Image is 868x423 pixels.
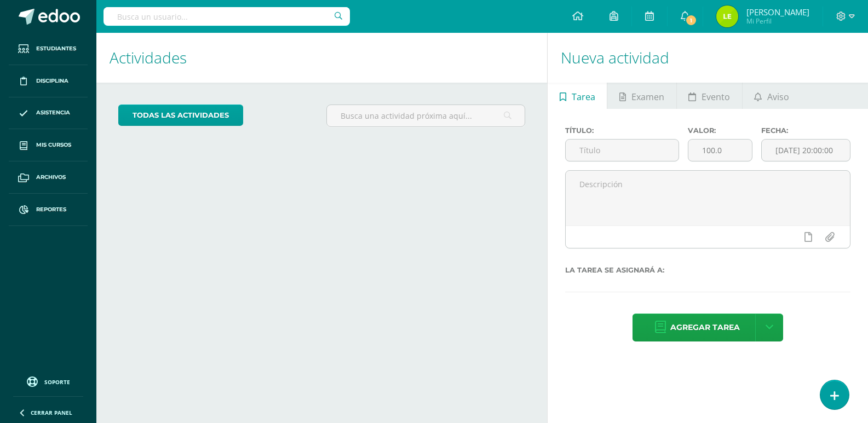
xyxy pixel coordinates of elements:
label: Título: [565,126,679,135]
input: Título [566,140,679,161]
span: Tarea [572,84,595,110]
a: Asistencia [9,97,88,130]
span: Evento [702,84,730,110]
span: 1 [685,14,697,26]
span: Soporte [44,378,70,386]
a: Mis cursos [9,129,88,161]
a: Estudiantes [9,33,88,65]
a: Evento [677,83,742,109]
span: Mis cursos [36,141,71,149]
a: Reportes [9,194,88,226]
input: Busca una actividad próxima aquí... [327,105,525,126]
img: 3b57ba69b96dd5213f6313e9886ee7de.png [716,5,738,27]
a: Tarea [548,83,607,109]
span: Mi Perfil [746,16,809,26]
label: Fecha: [761,126,850,135]
span: Archivos [36,173,66,182]
input: Fecha de entrega [762,140,850,161]
a: Archivos [9,161,88,194]
span: Cerrar panel [31,409,72,416]
a: Soporte [13,374,83,389]
a: Disciplina [9,65,88,97]
input: Busca un usuario... [104,7,350,26]
label: Valor: [688,126,752,135]
input: Puntos máximos [688,140,752,161]
h1: Nueva actividad [561,33,855,83]
label: La tarea se asignará a: [565,266,850,274]
a: Aviso [743,83,801,109]
a: Examen [607,83,676,109]
span: Aviso [767,84,789,110]
a: todas las Actividades [118,105,243,126]
span: Disciplina [36,77,68,85]
h1: Actividades [110,33,534,83]
span: Asistencia [36,108,70,117]
span: Examen [631,84,664,110]
span: Agregar tarea [670,314,740,341]
span: [PERSON_NAME] [746,7,809,18]
span: Estudiantes [36,44,76,53]
span: Reportes [36,205,66,214]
